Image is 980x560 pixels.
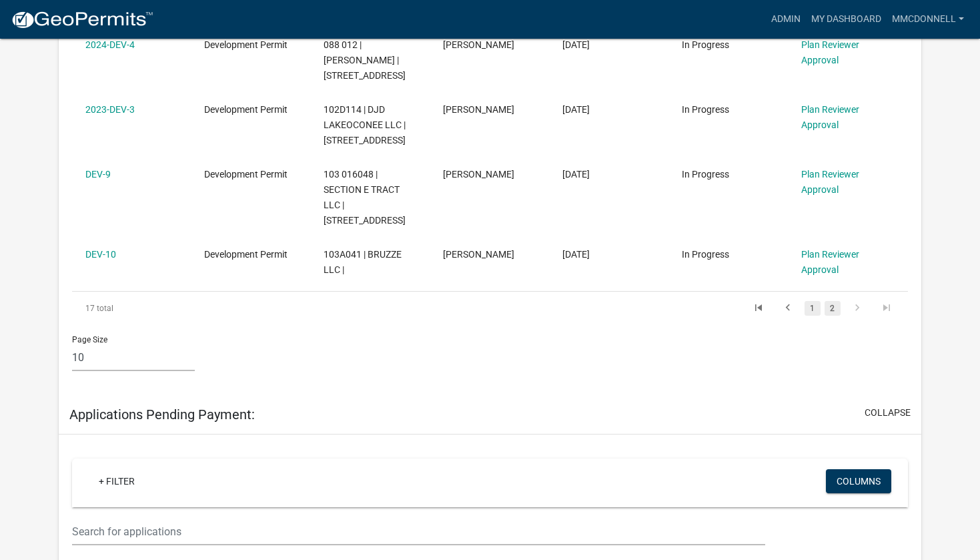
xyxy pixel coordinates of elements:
[443,104,514,115] span: Chris Adamson
[562,169,590,180] span: 09/27/2022
[801,249,859,275] a: Plan Reviewer Approval
[801,104,859,130] a: Plan Reviewer Approval
[204,249,288,260] span: Development Permit
[204,39,288,50] span: Development Permit
[887,7,969,32] a: mmcdonnell
[803,297,823,320] li: page 1
[801,39,859,65] a: Plan Reviewer Approval
[85,104,135,115] a: 2023-DEV-3
[845,301,870,316] a: go to next page
[823,297,843,320] li: page 2
[204,104,288,115] span: Development Permit
[775,301,801,316] a: go to previous page
[746,301,771,316] a: go to first page
[69,406,255,423] h5: Applications Pending Payment:
[865,406,911,420] button: collapse
[562,104,590,115] span: 03/14/2023
[682,249,729,260] span: In Progress
[562,39,590,50] span: 04/26/2024
[85,39,135,50] a: 2024-DEV-4
[443,249,514,260] span: Kenteria Williams
[72,292,237,325] div: 17 total
[766,7,806,32] a: Admin
[72,518,765,545] input: Search for applications
[874,301,899,316] a: go to last page
[204,169,288,180] span: Development Permit
[825,301,841,316] a: 2
[682,169,729,180] span: In Progress
[85,249,116,260] a: DEV-10
[324,169,406,225] span: 103 016048 | SECTION E TRACT LLC | 1129 Lake Oconee Pkwy
[88,469,145,493] a: + Filter
[85,169,111,180] a: DEV-9
[826,469,891,493] button: Columns
[443,39,514,50] span: Fausto Bautista
[801,169,859,195] a: Plan Reviewer Approval
[324,249,402,275] span: 103A041 | BRUZZE LLC |
[562,249,590,260] span: 09/23/2022
[682,104,729,115] span: In Progress
[806,7,887,32] a: My Dashboard
[324,104,406,146] span: 102D114 | DJD LAKEOCONEE LLC | 485 Southview Dr
[324,39,406,81] span: 088 012 | Fausto Bautista C. | 181 Pine Street
[443,169,514,180] span: Dorothy Evans
[682,39,729,50] span: In Progress
[805,301,821,316] a: 1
